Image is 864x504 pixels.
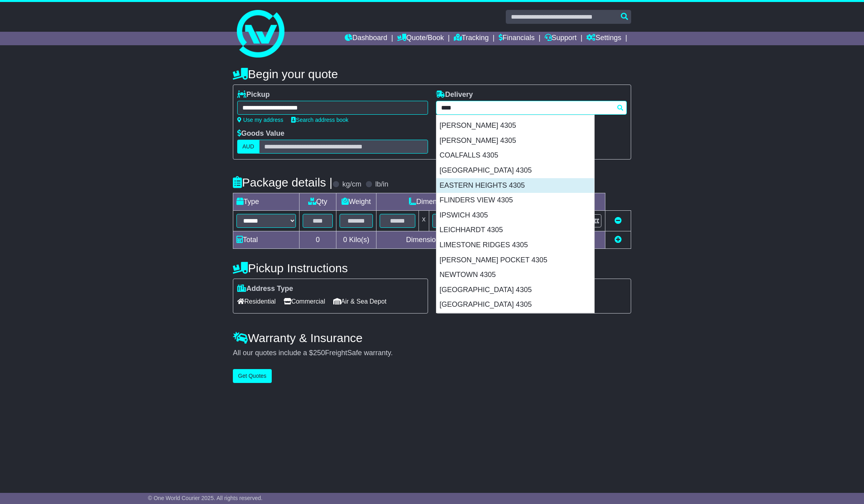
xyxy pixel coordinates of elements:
[419,211,429,231] td: x
[436,208,594,223] div: IPSWICH 4305
[237,295,276,308] span: Residential
[237,140,259,154] label: AUD
[436,297,594,312] div: [GEOGRAPHIC_DATA] 4305
[300,193,336,211] td: Qty
[436,90,473,99] label: Delivery
[291,117,348,123] a: Search address book
[375,180,388,189] label: lb/in
[233,369,272,383] button: Get Quotes
[397,32,444,45] a: Quote/Book
[233,349,631,358] div: All our quotes include a $ FreightSafe warranty.
[313,349,325,357] span: 250
[237,90,270,99] label: Pickup
[233,231,300,249] td: Total
[237,117,283,123] a: Use my address
[343,236,347,244] span: 0
[336,231,376,249] td: Kilo(s)
[233,67,631,81] h4: Begin your quote
[436,238,594,253] div: LIMESTONE RIDGES 4305
[436,118,594,133] div: [PERSON_NAME] 4305
[614,217,622,225] a: Remove this item
[233,176,332,189] h4: Package details |
[436,178,594,193] div: EASTERN HEIGHTS 4305
[333,295,387,308] span: Air & Sea Depot
[284,295,325,308] span: Commercial
[436,193,594,208] div: FLINDERS VIEW 4305
[436,148,594,163] div: COALFALLS 4305
[436,312,594,327] div: ONE MILE 4305
[436,283,594,298] div: [GEOGRAPHIC_DATA] 4305
[436,101,627,115] typeahead: Please provide city
[436,267,594,283] div: NEWTOWN 4305
[233,262,428,275] h4: Pickup Instructions
[376,231,524,249] td: Dimensions in Centimetre(s)
[545,32,577,45] a: Support
[233,193,300,211] td: Type
[586,32,621,45] a: Settings
[342,180,361,189] label: kg/cm
[376,193,524,211] td: Dimensions (L x W x H)
[499,32,535,45] a: Financials
[454,32,489,45] a: Tracking
[148,495,263,501] span: © One World Courier 2025. All rights reserved.
[336,193,376,211] td: Weight
[233,331,631,344] h4: Warranty & Insurance
[436,133,594,148] div: [PERSON_NAME] 4305
[345,32,387,45] a: Dashboard
[436,253,594,268] div: [PERSON_NAME] POCKET 4305
[237,129,284,138] label: Goods Value
[614,236,622,244] a: Add new item
[436,223,594,238] div: LEICHHARDT 4305
[237,285,293,293] label: Address Type
[436,163,594,178] div: [GEOGRAPHIC_DATA] 4305
[300,231,336,249] td: 0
